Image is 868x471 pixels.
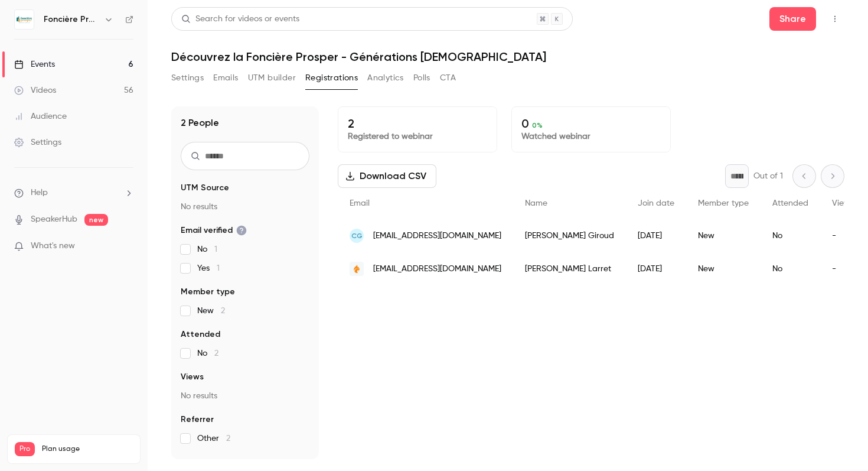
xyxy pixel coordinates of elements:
p: 2 [348,116,487,131]
button: Registrations [305,69,358,87]
div: No [761,252,820,285]
span: Views [181,371,204,383]
p: Watched webinar [521,131,661,142]
span: UTM Source [181,182,229,194]
span: Other [197,433,230,444]
div: No [761,219,820,252]
img: linxea.com [350,262,364,276]
span: What's new [31,240,75,252]
h1: Découvrez la Foncière Prosper - Générations [DEMOGRAPHIC_DATA] [171,50,844,64]
div: [PERSON_NAME] Larret [513,252,626,285]
span: Plan usage [42,444,133,454]
div: New [686,252,761,285]
h6: Foncière Prosper [44,14,99,25]
div: Videos [14,85,56,96]
span: 2 [221,307,225,315]
span: 2 [226,434,230,443]
span: No [197,347,218,359]
li: help-dropdown-opener [14,187,133,199]
span: new [84,214,108,226]
button: CTA [440,69,456,87]
span: No [197,243,217,255]
span: Yes [197,262,220,274]
button: Analytics [367,69,404,87]
div: - [820,252,866,285]
span: 1 [214,245,217,254]
div: Events [14,59,55,70]
p: No results [181,201,309,213]
div: - [820,219,866,252]
span: Join date [638,199,674,207]
div: Audience [14,111,67,122]
span: New [197,305,225,317]
span: Email verified [181,225,247,236]
span: Name [525,199,547,207]
h1: 2 People [181,116,219,130]
button: Share [769,7,816,31]
p: Registered to webinar [348,131,487,142]
p: Out of 1 [753,170,783,182]
span: Help [31,187,48,199]
span: [EMAIL_ADDRESS][DOMAIN_NAME] [373,263,501,275]
div: [DATE] [626,252,686,285]
div: New [686,219,761,252]
span: CG [351,230,363,241]
button: Download CSV [338,164,436,188]
div: Search for videos or events [181,13,299,25]
div: [DATE] [626,219,686,252]
span: 1 [217,264,220,272]
span: 0 % [532,121,543,129]
button: UTM builder [248,69,296,87]
span: Attended [772,199,808,207]
span: Member type [698,199,749,207]
a: SpeakerHub [31,213,77,226]
span: [EMAIL_ADDRESS][DOMAIN_NAME] [373,230,501,242]
div: [PERSON_NAME] Giroud [513,219,626,252]
button: Emails [213,69,238,87]
span: Attended [181,329,220,340]
div: Settings [14,137,61,148]
span: 2 [214,349,218,358]
section: facet-groups [181,182,309,444]
span: Views [832,199,854,207]
span: Member type [181,286,235,298]
span: Email [350,199,370,207]
iframe: Noticeable Trigger [119,241,133,252]
img: Foncière Prosper [15,10,34,29]
button: Settings [171,69,204,87]
p: 0 [521,116,661,131]
span: Pro [15,442,35,456]
span: Referrer [181,414,214,425]
p: No results [181,390,309,402]
button: Polls [413,69,430,87]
